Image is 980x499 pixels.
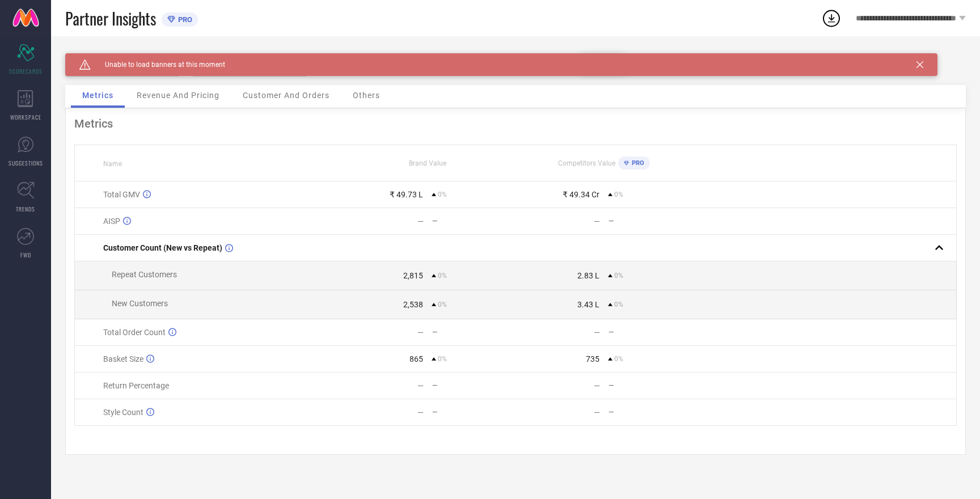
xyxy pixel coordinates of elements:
div: — [594,328,600,337]
span: TRENDS [16,205,35,213]
span: PRO [629,159,644,167]
span: 0% [614,301,623,308]
div: — [417,217,424,226]
span: AISP [103,217,120,226]
span: Partner Insights [65,7,156,30]
div: — [609,328,691,336]
div: 2,815 [403,271,423,280]
span: WORKSPACE [10,113,41,121]
span: Others [353,91,380,100]
div: — [594,381,600,390]
span: FWD [20,251,31,259]
span: Total GMV [103,190,140,199]
div: Open download list [821,8,842,28]
span: Competitors Value [558,159,615,167]
div: ₹ 49.34 Cr [563,190,599,199]
span: 0% [438,272,447,280]
div: — [594,217,600,226]
span: 0% [614,272,623,280]
div: — [432,408,515,416]
div: 865 [409,354,423,363]
span: 0% [438,355,447,363]
span: Customer Count (New vs Repeat) [103,243,222,252]
div: — [609,382,691,390]
div: 2.83 L [577,271,599,280]
div: 735 [586,354,599,363]
span: Revenue And Pricing [137,91,219,100]
span: PRO [175,15,192,24]
span: Name [103,160,122,168]
span: Metrics [82,91,113,100]
span: Unable to load banners at this moment [91,61,225,69]
div: — [432,382,515,390]
div: — [432,328,515,336]
span: Style Count [103,408,143,417]
div: — [432,217,515,225]
div: Metrics [74,117,957,130]
span: SUGGESTIONS [9,159,43,167]
div: — [594,408,600,417]
span: 0% [438,301,447,308]
div: — [609,217,691,225]
div: 3.43 L [577,300,599,309]
div: ₹ 49.73 L [390,190,423,199]
span: Customer And Orders [243,91,330,100]
span: Brand Value [409,159,446,167]
div: — [417,328,424,337]
span: 0% [614,355,623,363]
span: Basket Size [103,354,143,363]
div: 2,538 [403,300,423,309]
div: — [609,408,691,416]
div: — [417,408,424,417]
span: SCORECARDS [9,67,43,75]
span: 0% [438,191,447,198]
span: New Customers [112,299,168,308]
div: — [417,381,424,390]
span: Return Percentage [103,381,169,390]
span: Total Order Count [103,328,166,337]
div: Brand [65,53,179,61]
span: Repeat Customers [112,270,177,279]
span: 0% [614,191,623,198]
